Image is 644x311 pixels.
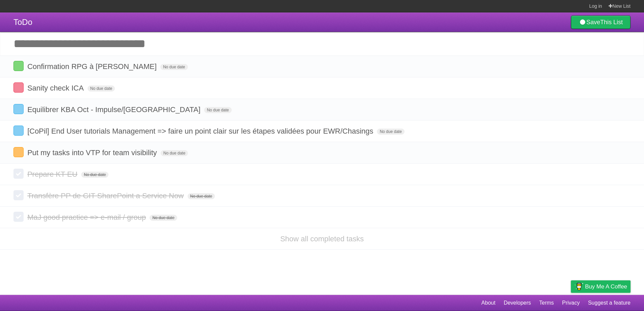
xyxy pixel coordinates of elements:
[13,104,24,114] label: Done
[27,213,148,221] span: MaJ good practice => e-mail / group
[13,18,32,27] span: ToDo
[27,84,86,92] span: Sanity check ICA
[188,193,215,199] span: No due date
[585,281,627,292] span: Buy me a coffee
[280,235,364,243] a: Show all completed tasks
[481,297,495,309] a: About
[13,212,24,222] label: Done
[27,170,79,178] span: Prepare KT EU
[150,215,177,221] span: No due date
[539,297,554,309] a: Terms
[571,280,631,293] a: Buy me a coffee
[571,15,631,29] a: SaveThis List
[588,297,631,309] a: Suggest a feature
[13,190,24,200] label: Done
[13,147,24,157] label: Done
[377,129,404,135] span: No due date
[88,85,115,92] span: No due date
[13,61,24,71] label: Done
[562,297,580,309] a: Privacy
[161,150,188,156] span: No due date
[27,105,202,114] span: Equilibrer KBA Oct - Impulse/[GEOGRAPHIC_DATA]
[13,126,24,136] label: Done
[27,192,185,200] span: Transfère PP de GIT SharePoint a Service Now
[160,64,188,70] span: No due date
[204,107,231,113] span: No due date
[27,148,159,157] span: Put my tasks into VTP for team visibility
[504,297,531,309] a: Developers
[13,82,24,93] label: Done
[27,127,375,135] span: [CoPil] End User tutorials Management => faire un point clair sur les étapes validées pour EWR/Ch...
[600,19,623,26] b: This List
[27,62,158,71] span: Confirmation RPG à [PERSON_NAME]
[574,281,583,292] img: Buy me a coffee
[13,169,24,179] label: Done
[81,172,108,178] span: No due date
